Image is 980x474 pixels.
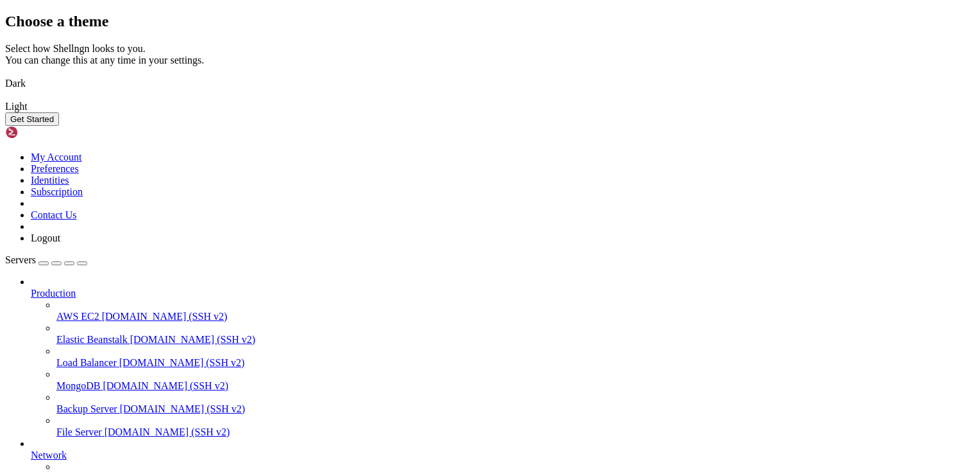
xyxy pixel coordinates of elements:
a: Identities [31,175,69,186]
span: Elastic Beanstalk [56,334,128,345]
span: Load Balancer [56,357,117,368]
a: Contact Us [31,209,77,220]
li: Elastic Beanstalk [DOMAIN_NAME] (SSH v2) [56,322,975,346]
li: AWS EC2 [DOMAIN_NAME] (SSH v2) [56,299,975,322]
a: AWS EC2 [DOMAIN_NAME] (SSH v2) [56,311,975,322]
a: Production [31,288,975,299]
span: Servers [5,254,36,265]
li: File Server [DOMAIN_NAME] (SSH v2) [56,415,975,438]
img: Shellngn [5,126,79,139]
li: Backup Server [DOMAIN_NAME] (SSH v2) [56,392,975,415]
span: [DOMAIN_NAME] (SSH v2) [105,426,230,437]
span: [DOMAIN_NAME] (SSH v2) [120,403,246,414]
a: MongoDB [DOMAIN_NAME] (SSH v2) [56,380,975,392]
a: Network [31,450,975,461]
a: Elastic Beanstalk [DOMAIN_NAME] (SSH v2) [56,334,975,346]
span: File Server [56,426,102,437]
span: Backup Server [56,403,117,414]
button: Get Started [5,112,59,126]
a: My Account [31,152,82,162]
span: Network [31,450,67,461]
a: Subscription [31,186,83,197]
div: Light [5,101,975,112]
div: Select how Shellngn looks to you. You can change this at any time in your settings. [5,43,975,66]
a: Servers [5,254,87,265]
a: Load Balancer [DOMAIN_NAME] (SSH v2) [56,357,975,369]
a: Backup Server [DOMAIN_NAME] (SSH v2) [56,403,975,415]
span: Production [31,288,76,299]
span: [DOMAIN_NAME] (SSH v2) [102,311,228,322]
span: [DOMAIN_NAME] (SSH v2) [130,334,256,345]
span: MongoDB [56,380,100,391]
a: Logout [31,233,60,243]
span: [DOMAIN_NAME] (SSH v2) [103,380,228,391]
li: MongoDB [DOMAIN_NAME] (SSH v2) [56,369,975,392]
h2: Choose a theme [5,13,975,30]
div: Dark [5,78,975,89]
span: AWS EC2 [56,311,99,322]
li: Load Balancer [DOMAIN_NAME] (SSH v2) [56,346,975,369]
li: Production [31,276,975,438]
a: Preferences [31,163,79,174]
a: File Server [DOMAIN_NAME] (SSH v2) [56,426,975,438]
span: [DOMAIN_NAME] (SSH v2) [119,357,245,368]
